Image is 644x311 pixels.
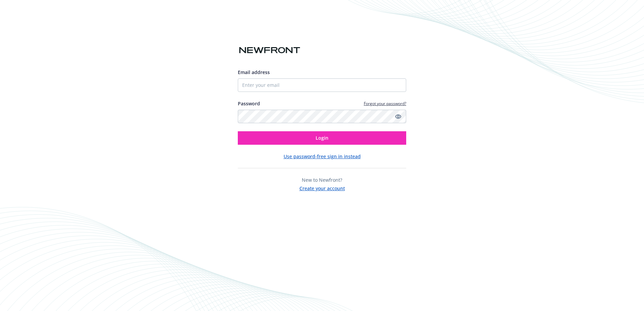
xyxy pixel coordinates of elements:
[238,44,301,56] img: Newfront logo
[299,183,345,192] button: Create your account
[302,177,342,183] span: New to Newfront?
[238,78,406,92] input: Enter your email
[394,112,402,120] a: Show password
[316,135,328,141] span: Login
[238,110,406,123] input: Enter your password
[238,131,406,145] button: Login
[238,69,270,75] span: Email address
[238,100,260,107] label: Password
[284,153,361,160] button: Use password-free sign in instead
[364,101,406,106] a: Forgot your password?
